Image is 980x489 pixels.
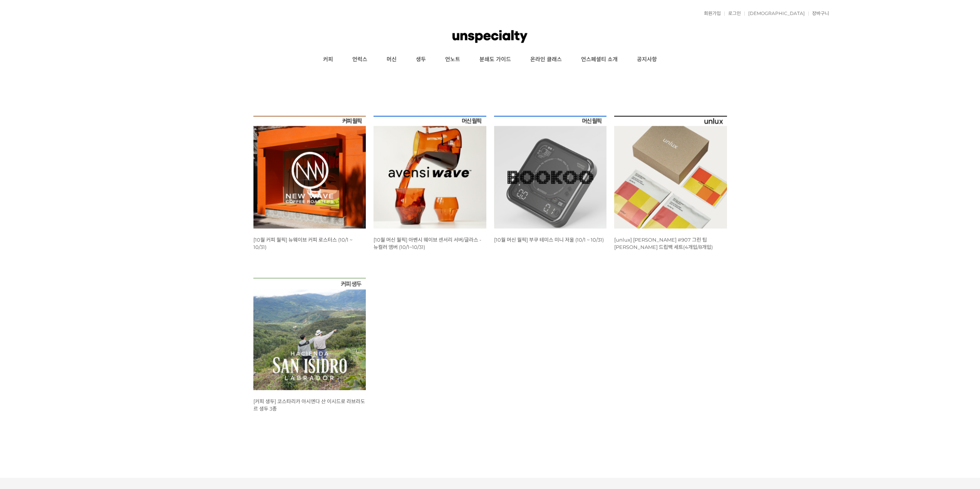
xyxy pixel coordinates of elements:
a: 온라인 클래스 [521,50,571,69]
a: 언스페셜티 소개 [571,50,627,69]
img: 코스타리카 아시엔다 산 이시드로 라브라도르 [253,278,366,391]
img: [unlux] 파나마 잰슨 #907 그린 팁 게이샤 워시드 드립백 세트(4개입/8개입) [614,116,727,229]
a: 언노트 [436,50,470,69]
a: 공지사항 [627,50,667,69]
a: 회원가입 [700,11,721,16]
a: [커피 생두] 코스타리카 아시엔다 산 이시드로 라브라도르 생두 3종 [253,398,365,412]
img: [10월 커피 월픽] 뉴웨이브 커피 로스터스 (10/1 ~ 10/31) [253,116,366,229]
a: 생두 [406,50,436,69]
img: [10월 머신 월픽] 아벤시 웨이브 센서리 서버/글라스 - 뉴컬러 앰버 (10/1~10/31) [374,116,486,229]
a: 언럭스 [343,50,377,69]
a: [10월 머신 월픽] 아벤시 웨이브 센서리 서버/글라스 - 뉴컬러 앰버 (10/1~10/31) [374,237,481,250]
a: 로그인 [724,11,741,16]
img: 언스페셜티 몰 [452,25,527,48]
img: [10월 머신 월픽] 부쿠 테미스 미니 저울 (10/1 ~ 10/31) [494,116,607,229]
a: [unlux] [PERSON_NAME] #907 그린 팁 [PERSON_NAME] 드립백 세트(4개입/8개입) [614,237,713,250]
a: [10월 머신 월픽] 부쿠 테미스 미니 저울 (10/1 ~ 10/31) [494,237,604,243]
a: [DEMOGRAPHIC_DATA] [744,11,805,16]
a: 머신 [377,50,406,69]
a: 분쇄도 가이드 [470,50,521,69]
a: 커피 [313,50,343,69]
a: 장바구니 [808,11,829,16]
a: [10월 커피 월픽] 뉴웨이브 커피 로스터스 (10/1 ~ 10/31) [253,237,352,250]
